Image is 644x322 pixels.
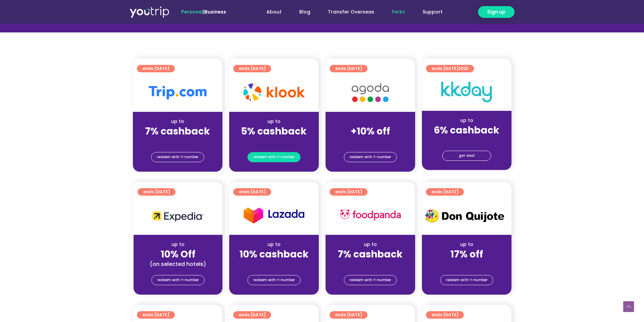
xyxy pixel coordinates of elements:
[414,6,451,18] a: Support
[235,241,313,248] div: up to
[442,151,491,161] a: get deal
[145,125,210,138] strong: 7% cashback
[139,261,217,268] div: (on selected hotels)
[431,65,469,72] span: ends [DATE]
[143,188,170,196] span: ends [DATE]
[331,138,410,145] div: (for stays only)
[450,248,483,261] strong: 17% off
[427,117,506,124] div: up to
[330,311,367,319] a: ends [DATE]
[151,275,205,285] a: redeem with Y-number
[335,188,362,196] span: ends [DATE]
[331,261,410,268] div: (for stays only)
[440,275,493,285] a: redeem with Y-number
[239,65,266,72] span: ends [DATE]
[330,65,367,72] a: ends [DATE]
[478,6,515,18] a: Sign up
[139,241,217,248] div: up to
[426,65,474,72] a: ends [DATE]2025
[434,124,499,137] strong: 6% cashback
[235,118,313,125] div: up to
[241,125,307,138] strong: 5% cashback
[138,188,175,196] a: ends [DATE]
[137,311,175,319] a: ends [DATE]
[247,152,301,162] a: redeem with Y-number
[142,65,169,72] span: ends [DATE]
[253,275,295,285] span: redeem with Y-number
[205,8,226,15] a: Business
[427,241,506,248] div: up to
[335,65,362,72] span: ends [DATE]
[235,138,313,145] div: (for stays only)
[151,152,204,162] a: redeem with Y-number
[431,188,458,196] span: ends [DATE]
[350,152,391,162] span: redeem with Y-number
[239,188,266,196] span: ends [DATE]
[142,311,169,319] span: ends [DATE]
[350,275,391,285] span: redeem with Y-number
[331,241,410,248] div: up to
[161,248,195,261] strong: 10% Off
[233,311,271,319] a: ends [DATE]
[383,6,414,18] a: Perks
[338,248,403,261] strong: 7% cashback
[364,118,377,125] span: up to
[290,6,319,18] a: Blog
[487,8,505,16] span: Sign up
[344,275,397,285] a: redeem with Y-number
[253,152,295,162] span: redeem with Y-number
[427,137,506,144] div: (for stays only)
[431,311,458,319] span: ends [DATE]
[235,261,313,268] div: (for stays only)
[181,8,226,15] span: |
[330,188,367,196] a: ends [DATE]
[319,6,383,18] a: Transfer Overseas
[258,6,290,18] a: About
[427,261,506,268] div: (for stays only)
[426,188,464,196] a: ends [DATE]
[233,65,271,72] a: ends [DATE]
[247,275,301,285] a: redeem with Y-number
[426,311,464,319] a: ends [DATE]
[157,275,199,285] span: redeem with Y-number
[244,6,451,18] nav: Menu
[137,65,175,72] a: ends [DATE]
[239,248,309,261] strong: 10% cashback
[459,151,475,160] span: get deal
[344,152,397,162] a: redeem with Y-number
[233,188,271,196] a: ends [DATE]
[446,275,487,285] span: redeem with Y-number
[157,152,198,162] span: redeem with Y-number
[181,8,203,15] span: Personal
[335,311,362,319] span: ends [DATE]
[138,118,217,125] div: up to
[239,311,266,319] span: ends [DATE]
[351,125,390,138] strong: +10% off
[138,138,217,145] div: (for stays only)
[458,66,469,71] span: 2025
